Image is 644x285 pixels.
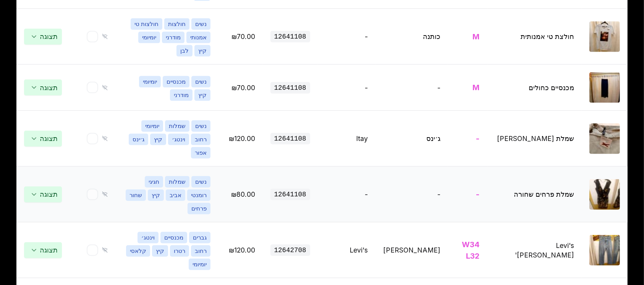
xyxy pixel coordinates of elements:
[126,189,146,201] span: שחור
[152,245,168,257] span: קיץ
[375,167,448,222] td: -
[164,18,189,30] span: חולצות
[270,82,310,94] span: 12641108
[165,120,189,132] span: שמלות
[270,31,310,42] span: 12641108
[126,245,150,257] span: קלאסי
[187,189,210,201] span: רומנטי
[188,203,210,214] span: פרחים
[487,111,582,167] td: שמלת [PERSON_NAME]
[375,222,448,278] td: [PERSON_NAME]
[191,134,210,145] span: רחוב
[318,167,376,222] td: -
[318,222,376,278] td: Levi's
[191,176,210,188] span: נשים
[191,245,210,257] span: רחוב
[191,120,210,132] span: נשים
[448,222,487,278] td: W34 L32
[231,84,255,92] span: Edit price
[375,9,448,65] td: כותנה
[186,32,210,43] span: אמנותי
[141,120,163,132] span: יומיומי
[24,79,62,96] span: Change status
[448,9,487,65] td: M
[448,167,487,222] td: -
[191,147,210,159] span: אפור
[145,176,163,188] span: חגיגי
[129,134,148,145] span: ג׳ינס
[170,245,189,257] span: רטרו
[24,131,62,147] span: Change status
[318,111,376,167] td: Itay
[150,134,166,145] span: קיץ
[270,189,310,200] span: 12641108
[191,18,210,30] span: נשים
[131,18,162,30] span: חולצות טי
[589,123,620,154] img: שמלת ג'ינס Itay
[163,76,189,87] span: מכנסיים
[589,179,620,210] img: שמלת פרחים שחורה
[194,89,210,101] span: קיץ
[191,76,210,87] span: נשים
[24,186,62,202] span: Change status
[318,9,376,65] td: -
[162,32,184,43] span: מודרני
[194,45,210,57] span: קיץ
[270,245,310,256] span: 12642708
[138,232,159,243] span: וינטג׳
[375,111,448,167] td: ג׳ינס
[231,190,255,198] span: Edit price
[176,45,193,57] span: לבן
[138,32,160,43] span: יומיומי
[189,232,210,243] span: גברים
[589,235,620,266] img: Levi's ג'ינס וינטג'
[166,189,185,201] span: אביב
[160,232,187,243] span: מכנסיים
[165,176,189,188] span: שמלות
[589,72,620,103] img: מכנסיים כחולים
[487,65,582,111] td: מכנסיים כחולים
[375,65,448,111] td: -
[448,65,487,111] td: M
[229,246,255,254] span: Edit price
[318,65,376,111] td: -
[589,21,620,52] img: חולצת טי אמנותית
[139,76,161,87] span: יומיומי
[24,242,62,258] span: Change status
[231,32,255,40] span: Edit price
[170,89,193,101] span: מודרני
[448,111,487,167] td: -
[24,29,62,45] span: Change status
[487,167,582,222] td: שמלת פרחים שחורה
[229,134,255,142] span: Edit price
[189,259,210,270] span: יומיומי
[487,222,582,278] td: Levi's [PERSON_NAME]'
[487,9,582,65] td: חולצת טי אמנותית
[270,133,310,144] span: 12641108
[148,189,164,201] span: קיץ
[168,134,189,145] span: וינטג׳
